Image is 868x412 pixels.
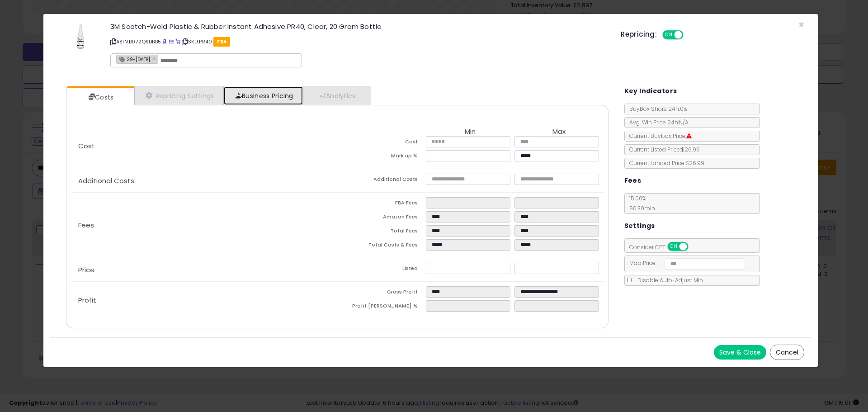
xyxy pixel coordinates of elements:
span: OFF [687,243,701,251]
p: ASIN: B072Q9DBB5 | SKU: PR40 [110,34,607,49]
h5: Repricing: [621,31,657,38]
td: Profit [PERSON_NAME] % [337,300,426,314]
a: Business Pricing [224,86,303,105]
a: Your listing only [175,38,180,45]
span: 29-[DATE] [117,55,150,63]
td: Cost [337,136,426,150]
th: Max [514,128,603,136]
button: Save & Close [714,345,766,360]
h5: Key Indicators [624,85,677,97]
span: ON [663,31,675,39]
h3: 3M Scotch-Weld Plastic & Rubber Instant Adhesive PR40, Clear, 20 Gram Bottle [110,23,607,30]
span: Current Listed Price: $26.99 [625,146,700,153]
td: Total Costs & Fees [337,239,426,253]
a: × [152,54,158,62]
span: 15.00 % [625,194,655,212]
a: Costs [66,88,133,106]
button: Cancel [770,345,804,360]
td: Amazon Fees [337,211,426,225]
td: Mark up % [337,150,426,164]
span: ON [668,243,679,251]
span: Current Buybox Price: [625,132,692,140]
span: OFF [682,31,697,39]
h5: Settings [624,220,655,232]
span: Consider CPT: [625,243,700,251]
p: Price [71,266,337,274]
p: Additional Costs [71,177,337,185]
a: BuyBox page [162,38,167,45]
a: Repricing Settings [134,86,224,105]
p: Cost [71,142,337,150]
span: Map Price: [625,259,745,267]
span: FBA [213,37,230,47]
h5: Fees [624,175,642,186]
p: Profit [71,297,337,304]
span: Avg. Win Price 24h: N/A [625,118,689,126]
img: 31b-yoAYmbL._SL60_.jpg [67,23,94,50]
span: Disable Auto-Adjust Min [633,276,703,284]
p: Fees [71,222,337,229]
span: × [798,18,804,31]
td: Additional Costs [337,174,426,188]
td: Gross Profit [337,286,426,300]
a: All offer listings [169,38,174,45]
td: Listed [337,263,426,277]
th: Min [426,128,514,136]
i: Suppressed Buy Box [686,133,692,139]
td: FBA Fees [337,197,426,211]
span: $0.30 min [625,204,655,212]
td: Total Fees [337,225,426,239]
span: BuyBox Share 24h: 0% [625,105,687,113]
span: Current Landed Price: $26.99 [625,159,704,167]
a: Analytics [303,86,370,105]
